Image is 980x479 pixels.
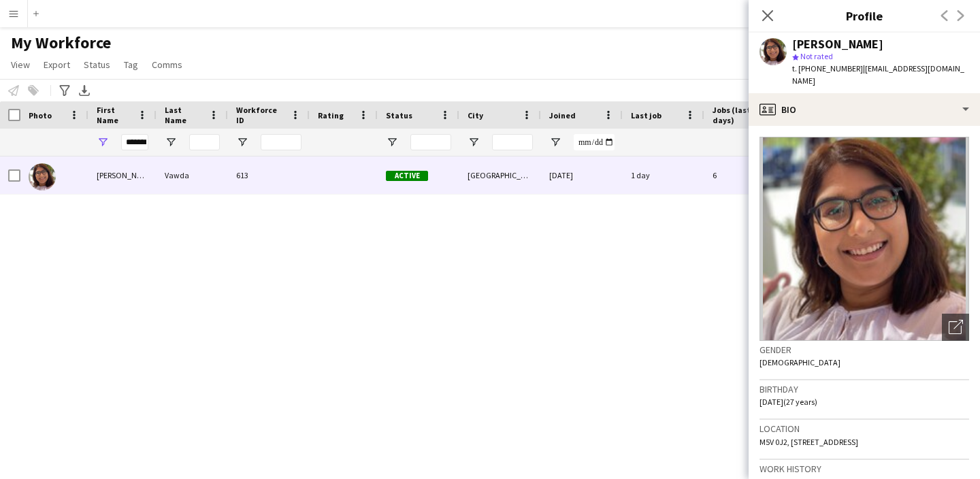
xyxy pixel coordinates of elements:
[410,134,451,150] input: Status Filter Input
[792,63,863,73] span: t. [PHONE_NUMBER]
[124,59,138,71] span: Tag
[228,156,310,194] div: 613
[44,59,70,71] span: Export
[386,171,428,181] span: Active
[56,82,73,99] app-action-btn: Advanced filters
[152,59,182,71] span: Comms
[574,134,615,150] input: Joined Filter Input
[386,136,398,148] button: Open Filter Menu
[800,51,833,61] span: Not rated
[468,110,483,120] span: City
[84,59,110,71] span: Status
[759,137,969,341] img: Crew avatar or photo
[76,82,93,99] app-action-btn: Export XLSX
[759,383,969,395] h3: Birthday
[386,110,412,120] span: Status
[749,7,980,24] h3: Profile
[189,134,220,150] input: Last Name Filter Input
[11,33,111,53] span: My Workforce
[759,463,969,475] h3: Work history
[549,110,576,120] span: Joined
[165,105,203,125] span: Last Name
[759,423,969,435] h3: Location
[792,38,883,50] div: [PERSON_NAME]
[5,56,35,73] a: View
[78,56,116,73] a: Status
[792,63,964,86] span: | [EMAIL_ADDRESS][DOMAIN_NAME]
[118,56,144,73] a: Tag
[942,314,969,341] div: Open photos pop-in
[492,134,533,150] input: City Filter Input
[29,163,56,191] img: Shakira Vawda
[623,156,704,194] div: 1 day
[121,134,148,150] input: First Name Filter Input
[713,105,762,125] span: Jobs (last 90 days)
[97,105,132,125] span: First Name
[236,136,248,148] button: Open Filter Menu
[146,56,188,73] a: Comms
[236,105,285,125] span: Workforce ID
[261,134,301,150] input: Workforce ID Filter Input
[165,136,177,148] button: Open Filter Menu
[157,156,228,194] div: Vawda
[749,93,980,126] div: Bio
[88,156,157,194] div: [PERSON_NAME]
[459,156,541,194] div: [GEOGRAPHIC_DATA]
[631,110,661,120] span: Last job
[11,59,30,71] span: View
[318,110,344,120] span: Rating
[759,344,969,356] h3: Gender
[759,357,840,367] span: [DEMOGRAPHIC_DATA]
[704,156,786,194] div: 6
[38,56,76,73] a: Export
[29,110,52,120] span: Photo
[759,437,858,447] span: M5V 0J2, [STREET_ADDRESS]
[97,136,109,148] button: Open Filter Menu
[549,136,561,148] button: Open Filter Menu
[759,397,817,407] span: [DATE] (27 years)
[541,156,623,194] div: [DATE]
[468,136,480,148] button: Open Filter Menu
